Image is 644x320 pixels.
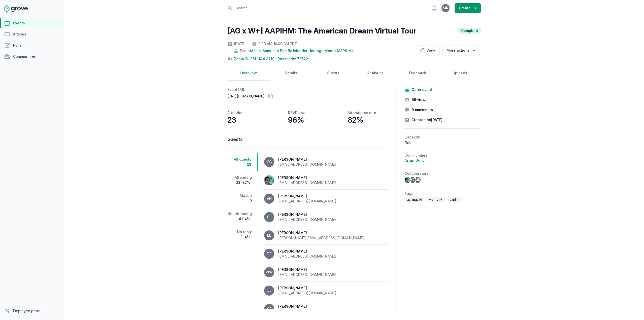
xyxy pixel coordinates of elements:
[267,307,271,311] span: SF
[412,117,442,122] span: Created on
[278,254,336,259] div: [EMAIL_ADDRESS][DOMAIN_NAME]
[412,107,433,112] span: 0 comments
[455,3,481,13] button: Create
[348,115,364,124] p: 82%
[278,157,336,162] div: [PERSON_NAME]
[278,162,336,167] div: [EMAIL_ADDRESS][DOMAIN_NAME]
[405,135,481,140] h2: Capacity
[227,115,236,124] p: 23
[227,41,246,46] div: [DATE]
[278,175,336,180] div: [PERSON_NAME]
[278,217,336,222] div: [EMAIL_ADDRESS][DOMAIN_NAME]
[278,180,336,185] div: [EMAIL_ADDRESS][DOMAIN_NAME]
[227,26,417,35] h2: [AG x W+] AAPIHM: The American Dream Virtual Tour
[348,110,376,115] p: Attendance rate
[443,6,448,10] span: MR
[267,234,271,237] span: EL
[227,153,258,309] nav: Tabs
[416,46,439,55] a: View
[278,235,365,240] div: [PERSON_NAME][EMAIL_ADDRESS][DOMAIN_NAME]
[278,291,336,296] div: [EMAIL_ADDRESS][DOMAIN_NAME]
[234,56,308,61] a: Zoom ID: 851 1144 3710 | Passcode: 79522
[396,65,439,81] a: Feedback
[4,5,28,13] img: Grove
[439,65,481,81] a: Uploads
[431,118,442,122] time: [DATE]
[227,87,388,92] h2: Event URL
[227,198,252,203] span: 0
[227,153,258,171] a: All guests28
[251,48,353,53] span: Asian-American Pacific Islander Heritage Month (AAPIHM)
[233,48,353,53] div: Part of
[278,309,336,314] div: [EMAIL_ADDRESS][DOMAIN_NAME]
[278,230,365,235] div: [PERSON_NAME]
[441,4,450,12] button: MR
[252,41,297,46] div: 9:00 AM - 10:00 AM PDT
[405,158,481,163] a: Asian Guild
[227,207,258,225] a: Not attending4 (14%)
[227,234,252,239] span: 1 (4%)
[415,178,420,182] span: MR
[227,92,388,100] p: [URL][DOMAIN_NAME]
[278,267,336,272] div: [PERSON_NAME]
[227,65,270,81] a: Overview
[278,212,336,217] div: [PERSON_NAME]
[227,162,251,167] span: 28
[442,46,480,55] button: More actions
[267,197,272,200] span: AH
[405,197,425,202] span: asianguild
[288,115,304,124] p: 96%
[227,136,388,143] h3: Guests
[278,199,336,204] div: [EMAIL_ADDRESS][DOMAIN_NAME]
[354,65,396,81] a: Analytics
[288,110,305,115] p: RSVP rate
[227,180,252,185] span: 23 (82%)
[267,215,271,219] span: CL
[447,197,463,202] span: aapihm
[227,171,258,189] a: Attending23 (82%)
[405,153,481,158] h2: Communities
[412,97,427,102] span: 66 views
[312,65,354,81] a: Guests
[267,252,272,256] span: TP
[278,272,336,277] div: [EMAIL_ADDRESS][DOMAIN_NAME]
[278,249,336,254] div: [PERSON_NAME]
[266,270,273,274] span: WW
[410,178,415,182] span: KZ
[405,171,481,176] h2: Collaborators
[405,140,481,145] p: N/A
[278,194,336,199] div: [PERSON_NAME]
[278,304,336,309] div: [PERSON_NAME]
[267,289,271,292] span: JL
[227,110,246,115] p: Attendees
[412,87,432,92] span: Open event
[427,197,445,202] span: women+
[267,160,272,164] span: CG
[227,225,258,243] a: No reply1 (4%)
[458,28,481,34] span: Complete
[227,216,252,221] span: 4 (14%)
[278,286,336,291] div: [PERSON_NAME]
[405,191,481,196] h2: Tags
[227,189,258,207] a: Maybe0
[270,65,312,81] a: Details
